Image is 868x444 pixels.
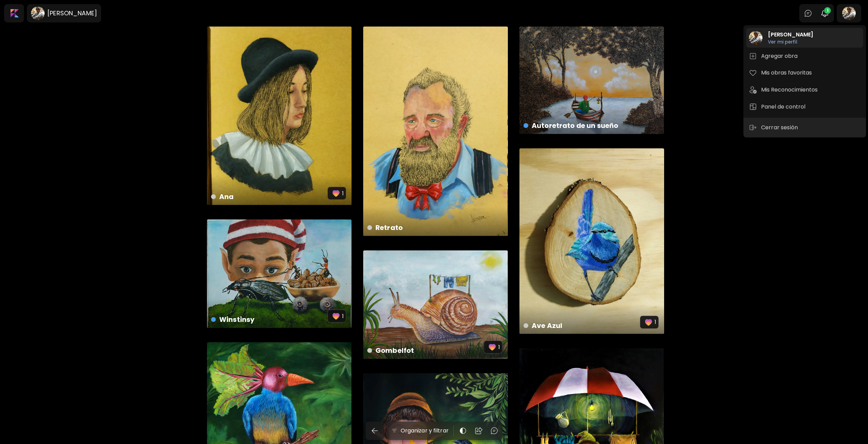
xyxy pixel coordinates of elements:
[749,69,757,77] img: tab
[746,66,863,80] button: tabMis obras favoritas
[749,52,757,60] img: tab
[761,86,820,94] h5: Mis Reconocimientos
[761,52,800,60] h5: Agregar obra
[746,83,863,97] button: tabMis Reconocimientos
[761,124,800,132] p: Cerrar sesión
[746,121,803,134] button: sign-outCerrar sesión
[761,69,814,77] h5: Mis obras favoritas
[749,103,757,111] img: tab
[761,103,807,111] h5: Panel de control
[749,86,757,94] img: tab
[768,39,813,45] h6: Ver mi perfil
[768,31,813,39] h2: [PERSON_NAME]
[746,100,863,114] button: tabPanel de control
[749,124,757,132] img: sign-out
[746,49,863,63] button: tabAgregar obra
